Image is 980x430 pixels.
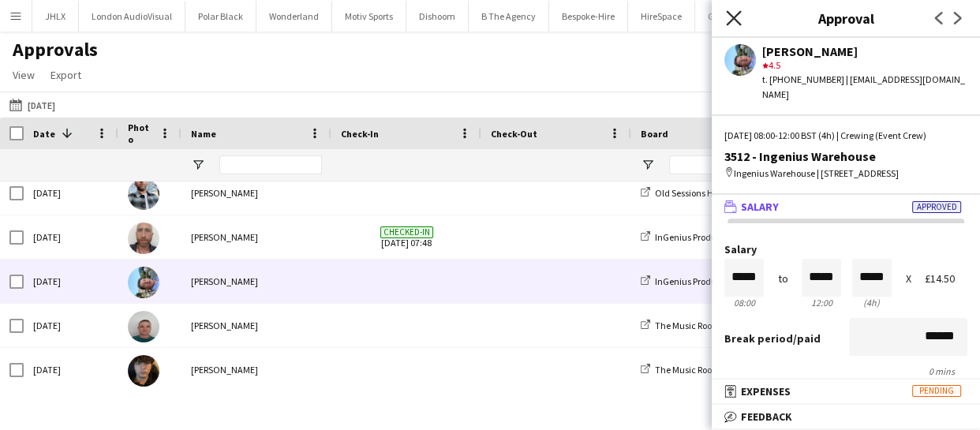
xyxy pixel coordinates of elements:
[24,348,118,391] div: [DATE]
[24,171,118,215] div: [DATE]
[641,187,732,199] a: Old Sessions House
[128,267,159,298] img: Liam Kinsella
[191,158,205,172] button: Open Filter Menu
[655,231,741,243] span: InGenius Productions
[50,68,81,82] span: Export
[762,44,967,58] div: [PERSON_NAME]
[912,385,961,397] span: Pending
[33,128,55,140] span: Date
[24,260,118,303] div: [DATE]
[724,365,967,377] div: 0 mins
[406,1,469,32] button: Dishoom
[724,166,967,181] div: Ingenius Warehouse | [STREET_ADDRESS]
[185,1,256,32] button: Polar Black
[128,178,159,210] img: Kieran Brooks
[549,1,628,32] button: Bespoke-Hire
[6,65,41,85] a: View
[181,304,331,347] div: [PERSON_NAME]
[341,215,472,259] span: [DATE] 07:48
[44,65,88,85] a: Export
[13,68,35,82] span: View
[219,155,322,174] input: Name Filter Input
[741,409,792,424] span: Feedback
[655,275,741,287] span: InGenius Productions
[641,158,655,172] button: Open Filter Menu
[341,128,379,140] span: Check-In
[778,273,788,285] div: to
[712,380,980,403] mat-expansion-panel-header: ExpensesPending
[802,297,841,308] div: 12:00
[655,187,732,199] span: Old Sessions House
[181,348,331,391] div: [PERSON_NAME]
[128,122,153,145] span: Photo
[724,331,793,346] span: Break period
[181,171,331,215] div: [PERSON_NAME]
[712,195,980,219] mat-expansion-panel-header: SalaryApproved
[6,95,58,114] button: [DATE]
[641,231,741,243] a: InGenius Productions
[912,201,961,213] span: Approved
[380,226,433,238] span: Checked-in
[655,364,720,376] span: The Music Room
[724,149,967,163] div: 3512 - Ingenius Warehouse
[491,128,537,140] span: Check-Out
[724,244,967,256] label: Salary
[669,155,780,174] input: Board Filter Input
[628,1,695,32] button: HireSpace
[724,129,967,143] div: [DATE] 08:00-12:00 BST (4h) | Crewing (Event Crew)
[641,275,741,287] a: InGenius Productions
[741,200,779,214] span: Salary
[741,384,791,398] span: Expenses
[712,405,980,428] mat-expansion-panel-header: Feedback
[24,215,118,259] div: [DATE]
[128,355,159,387] img: Leonardo Baxendale
[641,364,720,376] a: The Music Room
[641,320,720,331] a: The Music Room
[641,128,668,140] span: Board
[128,222,159,254] img: Sandy Grierson
[332,1,406,32] button: Motiv Sports
[695,1,769,32] button: Gee Studios
[712,8,980,28] h3: Approval
[256,1,332,32] button: Wonderland
[724,331,821,346] label: /paid
[469,1,549,32] button: B The Agency
[32,1,79,32] button: JHLX
[905,273,911,285] div: X
[724,297,764,308] div: 08:00
[79,1,185,32] button: London AudioVisual
[24,304,118,347] div: [DATE]
[181,260,331,303] div: [PERSON_NAME]
[852,297,892,308] div: 4h
[128,311,159,342] img: Brayden Davison
[762,73,967,101] div: t. [PHONE_NUMBER] | [EMAIL_ADDRESS][DOMAIN_NAME]
[655,320,720,331] span: The Music Room
[191,128,216,140] span: Name
[925,273,967,285] div: £14.50
[762,58,967,73] div: 4.5
[181,215,331,259] div: [PERSON_NAME]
